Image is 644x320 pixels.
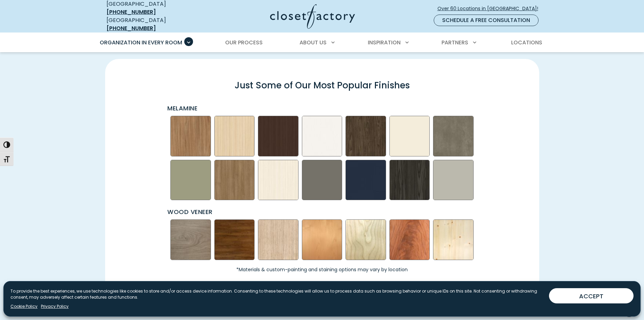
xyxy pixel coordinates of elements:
[345,219,386,260] img: Maple
[433,160,474,200] img: Dove Grey
[111,75,534,95] h3: Just Some of Our Most Popular Finishes
[10,303,38,310] a: Cookie Policy
[511,39,542,46] span: Locations
[302,219,342,260] img: Alder
[437,5,544,12] span: Over 60 Locations in [GEOGRAPHIC_DATA]!
[214,219,255,260] img: Walnut- Stained
[167,104,478,113] p: Melamine
[368,39,401,46] span: Inspiration
[345,160,386,200] img: Blue - High Gloss
[225,39,263,46] span: Our Process
[100,39,182,46] span: Organization in Every Room
[549,288,634,303] button: ACCEPT
[106,16,205,33] div: [GEOGRAPHIC_DATA]
[442,39,468,46] span: Partners
[434,15,539,26] a: Schedule a Free Consultation
[345,116,386,156] img: Tete-a-Tete
[170,116,211,156] img: Nutmeg
[258,219,299,260] img: Rift Cut Oak
[302,116,342,156] img: Latitude North
[10,288,544,300] p: To provide the best experiences, we use technologies like cookies to store and/or access device i...
[270,4,355,29] img: Closet Factory Logo
[389,116,430,156] img: Almond
[106,24,156,32] a: [PHONE_NUMBER]
[106,8,156,16] a: [PHONE_NUMBER]
[302,160,342,200] img: Evening Star
[433,219,474,260] img: Pine Knotty
[214,116,255,156] img: Summer Breeze
[300,39,327,46] span: About Us
[258,160,299,200] img: White Chocolate
[95,33,549,52] nav: Primary Menu
[41,303,69,310] a: Privacy Policy
[437,3,544,15] a: Over 60 Locations in [GEOGRAPHIC_DATA]!
[170,219,211,260] img: Walnut
[214,160,255,200] img: Fashionista
[166,267,478,272] small: *Materials & custom-painting and staining options may vary by location
[258,116,299,156] img: Dark Chocolate
[389,160,430,200] img: Black Tie
[389,219,430,260] img: African Mahogany
[170,160,211,200] img: Sage
[433,116,474,156] img: Urban Vibe
[167,207,478,216] p: Wood Veneer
